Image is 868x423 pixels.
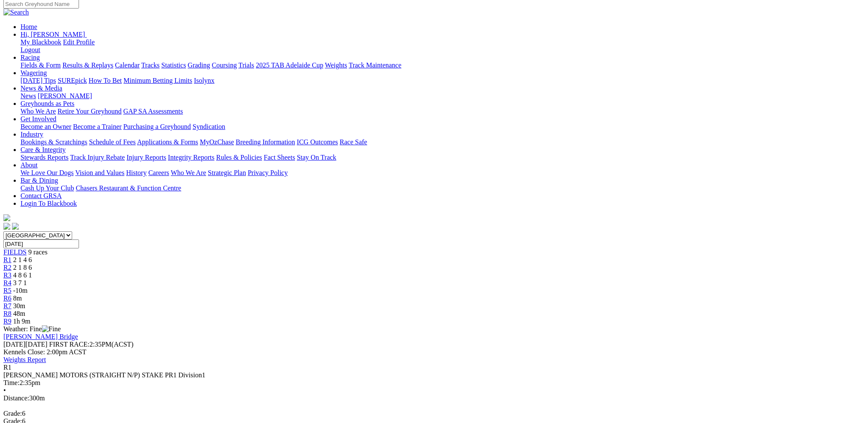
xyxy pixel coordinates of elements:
[20,92,865,100] div: News & Media
[20,177,58,184] a: Bar & Dining
[73,123,122,130] a: Become a Trainer
[339,138,367,146] a: Race Safe
[161,61,186,69] a: Statistics
[3,348,865,356] div: Kennels Close: 2:00pm ACST
[58,77,87,84] a: SUREpick
[20,38,865,54] div: Hi, [PERSON_NAME]
[3,295,12,302] a: R6
[3,310,12,317] a: R8
[58,108,122,115] a: Retire Your Greyhound
[208,169,246,176] a: Strategic Plan
[349,61,401,69] a: Track Maintenance
[3,410,865,417] div: 6
[13,302,25,309] span: 30m
[3,371,865,379] div: [PERSON_NAME] MOTORS (STRAIGHT N/P) STAKE PR1 Division1
[13,295,22,302] span: 8m
[13,264,32,271] span: 2 1 8 6
[3,387,6,394] span: •
[3,264,12,271] a: R2
[20,123,865,131] div: Get Involved
[123,108,183,115] a: GAP SA Assessments
[38,92,92,99] a: [PERSON_NAME]
[126,169,146,176] a: History
[3,394,865,402] div: 300m
[3,394,29,402] span: Distance:
[3,379,865,387] div: 2:35pm
[3,9,29,16] img: Search
[20,108,56,115] a: Who We Are
[20,69,47,76] a: Wagering
[20,61,61,69] a: Fields & Form
[171,169,206,176] a: Who We Are
[3,302,12,309] a: R7
[20,131,43,138] a: Industry
[3,364,12,371] span: R1
[3,341,26,348] span: [DATE]
[3,287,12,294] a: R5
[264,154,295,161] a: Fact Sheets
[20,46,40,53] a: Logout
[13,256,32,263] span: 2 1 4 6
[13,279,27,286] span: 3 7 1
[3,356,46,363] a: Weights Report
[200,138,234,146] a: MyOzChase
[238,61,254,69] a: Trials
[28,248,47,256] span: 9 races
[20,92,36,99] a: News
[20,184,865,192] div: Bar & Dining
[193,123,225,130] a: Syndication
[20,77,865,85] div: Wagering
[20,154,68,161] a: Stewards Reports
[20,115,56,123] a: Get Involved
[20,192,61,199] a: Contact GRSA
[123,123,191,130] a: Purchasing a Greyhound
[3,379,20,386] span: Time:
[13,287,28,294] span: -10m
[49,341,89,348] span: FIRST RACE:
[70,154,125,161] a: Track Injury Rebate
[3,256,12,263] a: R1
[20,169,865,177] div: About
[248,169,288,176] a: Privacy Policy
[76,184,181,192] a: Chasers Restaurant & Function Centre
[3,271,12,279] span: R3
[20,61,865,69] div: Racing
[3,239,79,248] input: Select date
[20,138,87,146] a: Bookings & Scratchings
[20,146,66,153] a: Care & Integrity
[13,310,25,317] span: 48m
[62,61,113,69] a: Results & Replays
[325,61,347,69] a: Weights
[212,61,237,69] a: Coursing
[49,341,134,348] span: 2:35PM(ACST)
[188,61,210,69] a: Grading
[20,31,87,38] a: Hi, [PERSON_NAME]
[137,138,198,146] a: Applications & Forms
[20,54,40,61] a: Racing
[115,61,140,69] a: Calendar
[20,200,77,207] a: Login To Blackbook
[236,138,295,146] a: Breeding Information
[3,279,12,286] a: R4
[3,341,47,348] span: [DATE]
[89,77,122,84] a: How To Bet
[216,154,262,161] a: Rules & Policies
[20,169,73,176] a: We Love Our Dogs
[3,223,10,230] img: facebook.svg
[20,138,865,146] div: Industry
[75,169,124,176] a: Vision and Values
[20,154,865,161] div: Care & Integrity
[297,154,336,161] a: Stay On Track
[256,61,323,69] a: 2025 TAB Adelaide Cup
[3,214,10,221] img: logo-grsa-white.png
[3,410,22,417] span: Grade:
[3,318,12,325] a: R9
[42,325,61,333] img: Fine
[20,85,62,92] a: News & Media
